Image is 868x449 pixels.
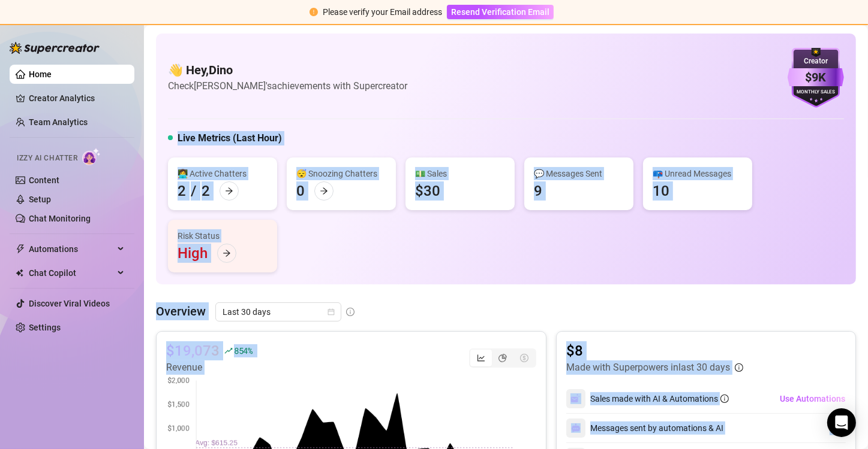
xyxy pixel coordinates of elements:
a: Home [29,69,52,79]
span: 854 % [234,345,253,356]
span: Automations [29,239,114,259]
div: 📪 Unread Messages [653,167,743,180]
div: 👩‍💻 Active Chatters [178,167,268,180]
a: Team Analytics [29,117,88,127]
span: Chat Copilot [29,263,114,283]
div: 💵 Sales [415,167,505,180]
div: 10 [653,181,669,201]
h5: Live Metrics (Last Hour) [178,131,282,145]
span: pie-chart [498,354,507,362]
div: 😴 Snoozing Chatters [296,167,386,180]
span: Resend Verification Email [451,7,549,17]
div: Open Intercom Messenger [827,408,856,437]
div: Please verify your Email address [323,5,442,19]
span: info-circle [720,395,729,403]
img: AI Chatter [82,148,101,165]
div: 2 [178,181,186,201]
span: arrow-right [223,249,231,257]
button: Resend Verification Email [447,5,554,19]
article: $19,073 [166,341,220,360]
span: exclamation-circle [310,8,318,16]
article: Overview [156,302,206,320]
a: Settings [29,323,61,332]
span: dollar-circle [520,354,528,362]
span: calendar [328,308,335,315]
div: $30 [415,181,440,201]
img: svg%3e [570,393,581,404]
a: Setup [29,195,51,204]
span: arrow-right [225,187,233,195]
article: Check [PERSON_NAME]'s achievements with Supercreator [168,78,407,93]
article: Revenue [166,360,253,375]
article: Made with Superpowers in last 30 days [566,360,730,375]
div: Creator [788,56,844,67]
div: 0 [296,181,305,201]
span: Izzy AI Chatter [17,153,77,164]
span: info-circle [735,363,743,372]
h4: 👋 Hey, Dino [168,62,407,78]
div: Sales made with AI & Automations [590,392,729,405]
div: 2 [202,181,210,201]
div: segmented control [469,348,536,368]
div: 9 [534,181,542,201]
span: rise [224,347,233,355]
span: line-chart [477,354,485,362]
div: Monthly Sales [788,89,844,96]
a: Content [29,175,59,185]
img: logo-BBDzfeDw.svg [10,42,100,54]
img: svg%3e [571,423,581,433]
div: Messages sent by automations & AI [566,418,723,438]
span: info-circle [346,308,355,316]
a: Chat Monitoring [29,214,91,223]
div: $9K [788,68,844,87]
span: arrow-right [320,187,328,195]
button: Use Automations [779,389,846,408]
span: Use Automations [780,394,845,404]
img: purple-badge-B9DA21FR.svg [788,48,844,108]
div: 💬 Messages Sent [534,167,624,180]
a: Creator Analytics [29,89,125,108]
a: Discover Viral Videos [29,299,110,308]
img: Chat Copilot [16,269,23,277]
span: Last 30 days [223,303,334,321]
div: Risk Status [178,229,268,242]
span: thunderbolt [16,244,25,254]
article: $8 [566,341,743,360]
